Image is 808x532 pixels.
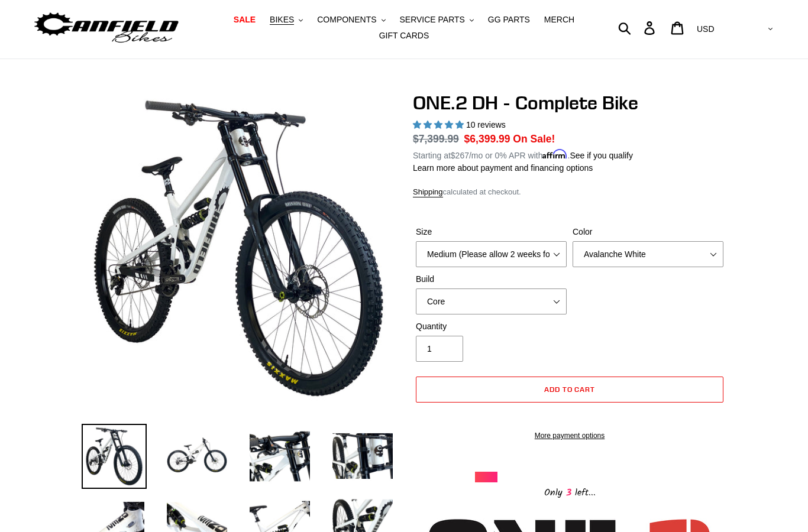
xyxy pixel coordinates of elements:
[513,132,555,147] span: On Sale!
[573,226,723,239] label: Color
[570,151,633,161] a: See if you qualify - Learn more about Affirm Financing (opens in modal)
[416,321,567,333] label: Quantity
[164,424,230,489] img: Load image into Gallery viewer, ONE.2 DH - Complete Bike
[413,187,726,199] div: calculated at checkout.
[544,385,596,394] span: Add to cart
[416,274,567,286] label: Build
[413,121,466,130] span: 5.00 stars
[33,10,180,47] img: Canfield Bikes
[544,15,574,25] span: MERCH
[538,12,580,28] a: MERCH
[464,134,510,145] span: $6,399.99
[413,134,459,145] s: $7,399.99
[416,226,567,239] label: Size
[317,15,376,25] span: COMPONENTS
[451,151,469,161] span: $267
[475,483,664,501] div: Only left...
[542,150,567,160] span: Affirm
[228,12,261,28] a: SALE
[247,424,312,489] img: Load image into Gallery viewer, ONE.2 DH - Complete Bike
[82,424,147,489] img: Load image into Gallery viewer, ONE.2 DH - Complete Bike
[413,147,633,163] p: Starting at /mo or 0% APR with .
[416,377,723,403] button: Add to cart
[413,92,726,115] h1: ONE.2 DH - Complete Bike
[413,164,593,173] a: Learn more about payment and financing options
[373,28,435,44] a: GIFT CARDS
[311,12,391,28] button: COMPONENTS
[264,12,309,28] button: BIKES
[379,31,429,41] span: GIFT CARDS
[399,15,464,25] span: SERVICE PARTS
[466,121,506,130] span: 10 reviews
[270,15,294,25] span: BIKES
[234,15,256,25] span: SALE
[416,431,723,442] a: More payment options
[488,15,530,25] span: GG PARTS
[393,12,479,28] button: SERVICE PARTS
[413,188,443,198] a: Shipping
[482,12,536,28] a: GG PARTS
[330,424,395,489] img: Load image into Gallery viewer, ONE.2 DH - Complete Bike
[563,486,575,501] span: 3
